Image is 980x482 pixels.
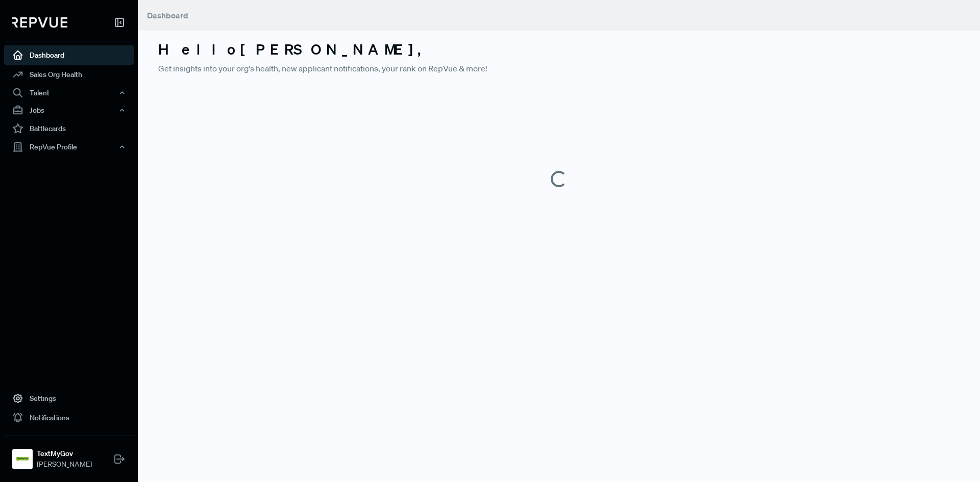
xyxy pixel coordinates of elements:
[14,451,31,467] img: TextMyGov
[4,45,134,65] a: Dashboard
[4,389,134,408] a: Settings
[158,62,960,74] p: Get insights into your org's health, new applicant notifications, your rank on RepVue & more!
[4,65,134,84] a: Sales Org Health
[4,138,134,156] button: RepVue Profile
[147,10,188,20] span: Dashboard
[12,17,67,28] img: RepVue
[4,408,134,427] a: Notifications
[158,41,960,58] h3: Hello [PERSON_NAME] ,
[4,102,134,119] button: Jobs
[4,119,134,138] a: Battlecards
[37,459,92,470] span: [PERSON_NAME]
[4,84,134,102] button: Talent
[37,448,92,459] strong: TextMyGov
[4,436,134,474] a: TextMyGovTextMyGov[PERSON_NAME]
